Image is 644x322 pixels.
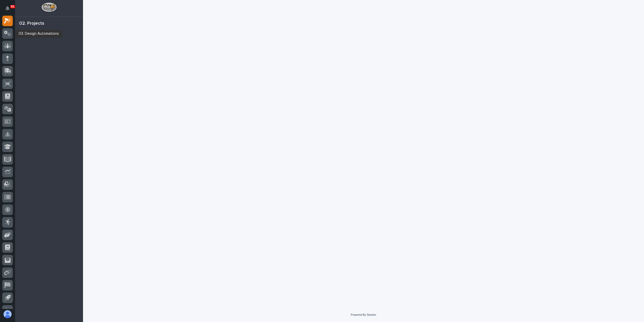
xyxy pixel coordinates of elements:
p: 91 [11,5,14,8]
button: users-avatar [2,309,13,319]
a: Powered By Stacker [351,313,376,316]
div: Notifications91 [6,6,13,14]
div: 02. Projects [19,21,44,26]
button: Notifications [2,3,13,14]
img: Workspace Logo [42,3,56,12]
